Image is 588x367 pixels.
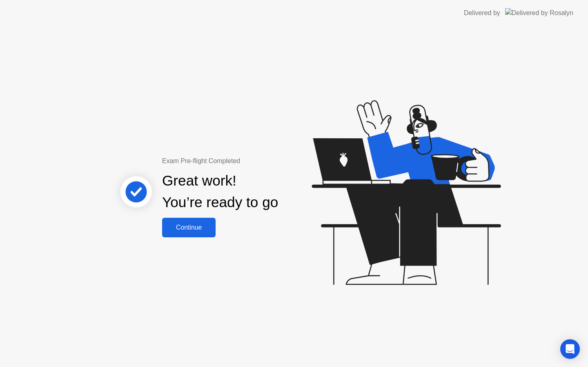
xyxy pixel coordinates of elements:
div: Open Intercom Messenger [560,339,580,359]
div: Exam Pre-flight Completed [162,156,331,166]
button: Continue [162,218,216,237]
div: Continue [165,224,213,231]
div: Delivered by [464,8,500,18]
div: Great work! You’re ready to go [162,170,278,213]
img: Delivered by Rosalyn [505,8,573,18]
